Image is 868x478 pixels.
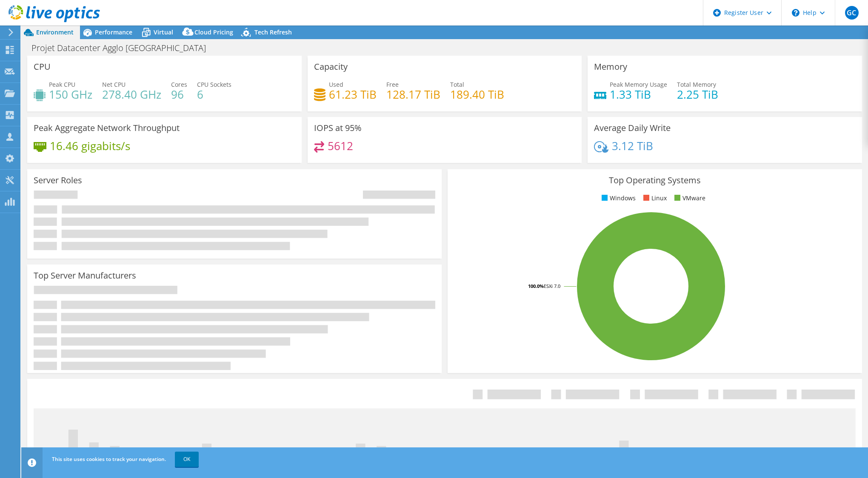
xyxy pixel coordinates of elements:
[175,452,199,467] a: OK
[34,123,180,133] h3: Peak Aggregate Network Throughput
[254,28,292,36] span: Tech Refresh
[102,80,126,88] span: Net CPU
[386,90,440,99] h4: 128.17 TiB
[34,62,51,71] h3: CPU
[329,90,377,99] h4: 61.23 TiB
[845,6,859,20] span: GC
[154,28,173,36] span: Virtual
[194,28,233,36] span: Cloud Pricing
[49,90,92,99] h4: 150 GHz
[52,455,166,463] span: This site uses cookies to track your navigation.
[594,123,671,133] h3: Average Daily Write
[36,28,74,36] span: Environment
[50,141,130,151] h4: 16.46 gigabits/s
[544,283,560,289] tspan: ESXi 7.0
[386,80,399,88] span: Free
[677,90,718,99] h4: 2.25 TiB
[171,90,187,99] h4: 96
[450,80,464,88] span: Total
[677,80,716,88] span: Total Memory
[197,90,231,99] h4: 6
[528,283,544,289] tspan: 100.0%
[792,9,799,17] svg: \n
[197,80,231,88] span: CPU Sockets
[612,141,653,151] h4: 3.12 TiB
[171,80,187,88] span: Cores
[329,80,343,88] span: Used
[600,193,636,203] li: Windows
[314,123,362,133] h3: IOPS at 95%
[641,193,667,203] li: Linux
[450,90,504,99] h4: 189.40 TiB
[610,90,667,99] h4: 1.33 TiB
[454,176,856,185] h3: Top Operating Systems
[49,80,75,88] span: Peak CPU
[34,271,136,280] h3: Top Server Manufacturers
[328,141,353,151] h4: 5612
[314,62,348,71] h3: Capacity
[95,28,132,36] span: Performance
[610,80,667,88] span: Peak Memory Usage
[102,90,161,99] h4: 278.40 GHz
[28,43,219,53] h1: Projet Datacenter Agglo [GEOGRAPHIC_DATA]
[34,176,82,185] h3: Server Roles
[594,62,627,71] h3: Memory
[672,193,705,203] li: VMware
